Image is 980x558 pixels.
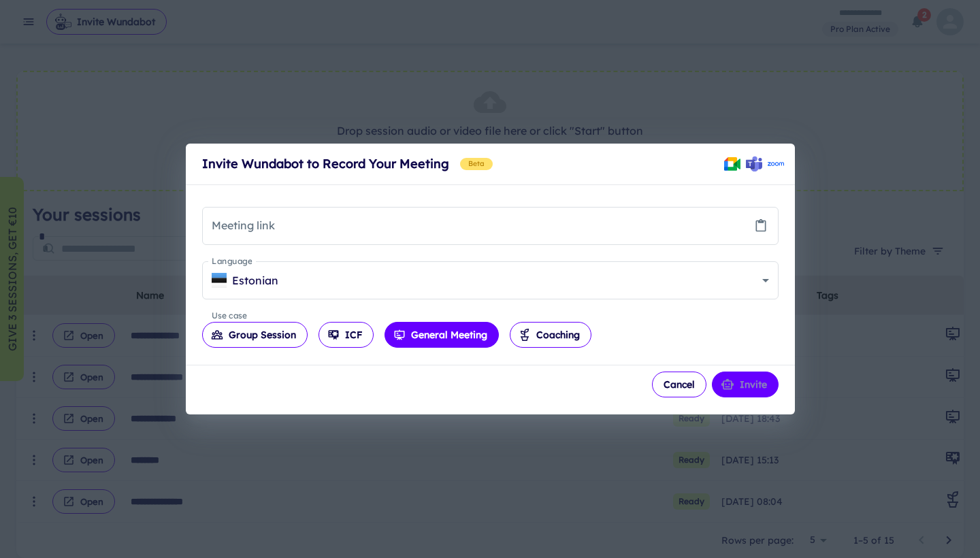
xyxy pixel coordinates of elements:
[202,322,308,348] button: Group Session
[463,159,491,169] span: Beta
[385,322,499,348] button: General Meeting
[212,255,252,267] label: Language
[751,216,771,236] button: Paste from clipboard
[652,372,706,397] button: Cancel
[212,273,227,288] img: EE
[318,322,374,348] button: ICF
[510,322,591,348] button: Coaching
[212,310,247,321] label: Use case
[212,273,757,289] div: Estonian
[202,154,724,174] div: Invite Wundabot to Record Your Meeting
